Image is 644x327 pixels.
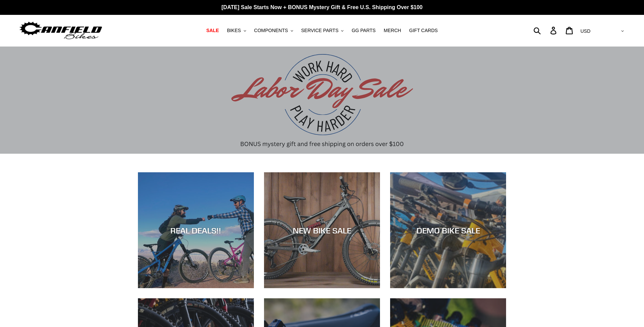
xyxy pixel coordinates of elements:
span: GG PARTS [352,28,376,33]
a: DEMO BIKE SALE [390,172,506,288]
a: REAL DEALS!! [138,172,254,288]
button: COMPONENTS [251,26,296,35]
span: COMPONENTS [254,28,288,33]
a: SALE [203,26,222,35]
span: SERVICE PARTS [301,28,338,33]
div: REAL DEALS!! [138,225,254,235]
button: BIKES [223,26,249,35]
span: SALE [206,28,219,33]
a: GG PARTS [348,26,379,35]
div: NEW BIKE SALE [264,225,380,235]
a: NEW BIKE SALE [264,172,380,288]
span: GIFT CARDS [409,28,438,33]
input: Search [537,23,554,38]
a: MERCH [380,26,404,35]
span: MERCH [384,28,401,33]
button: SERVICE PARTS [298,26,347,35]
img: Canfield Bikes [19,20,103,41]
span: BIKES [227,28,241,33]
a: GIFT CARDS [406,26,441,35]
div: DEMO BIKE SALE [390,225,506,235]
